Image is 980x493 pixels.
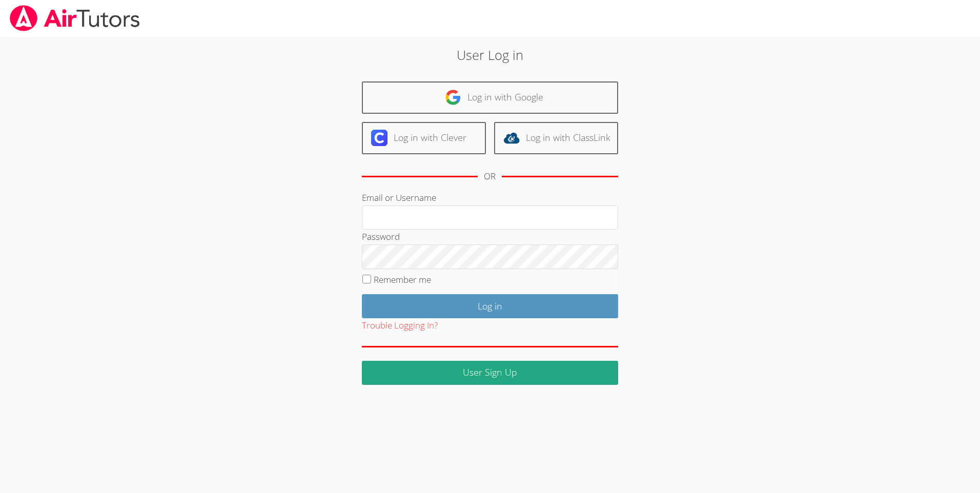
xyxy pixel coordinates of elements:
a: Log in with ClassLink [494,122,618,154]
img: clever-logo-6eab21bc6e7a338710f1a6ff85c0baf02591cd810cc4098c63d3a4b26e2feb20.svg [371,130,387,146]
img: google-logo-50288ca7cdecda66e5e0955fdab243c47b7ad437acaf1139b6f446037453330a.svg [445,89,461,106]
label: Password [362,231,400,242]
button: Trouble Logging In? [362,318,438,333]
h2: User Log in [226,45,754,65]
div: OR [484,169,496,184]
a: Log in with Clever [362,122,486,154]
label: Email or Username [362,192,436,203]
img: classlink-logo-d6bb404cc1216ec64c9a2012d9dc4662098be43eaf13dc465df04b49fa7ab582.svg [503,130,520,146]
a: Log in with Google [362,81,618,114]
input: Log in [362,294,618,318]
a: User Sign Up [362,361,618,385]
img: airtutors_banner-c4298cdbf04f3fff15de1276eac7730deb9818008684d7c2e4769d2f7ddbe033.png [9,5,141,31]
label: Remember me [374,274,431,285]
